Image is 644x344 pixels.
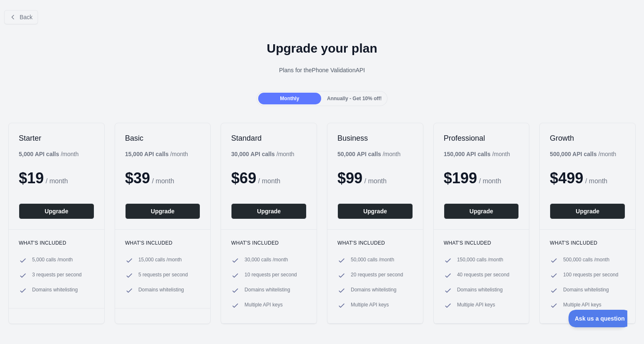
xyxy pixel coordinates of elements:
[231,133,307,143] h2: Standard
[444,151,491,157] b: 150,000 API calls
[444,133,519,143] h2: Professional
[231,151,275,157] b: 30,000 API calls
[231,169,256,187] span: $ 69
[337,151,381,157] b: 50,000 API calls
[569,310,627,327] iframe: Toggle Customer Support
[444,150,510,158] div: / month
[337,169,362,187] span: $ 99
[337,150,400,158] div: / month
[444,169,477,187] span: $ 199
[231,150,294,158] div: / month
[337,133,413,143] h2: Business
